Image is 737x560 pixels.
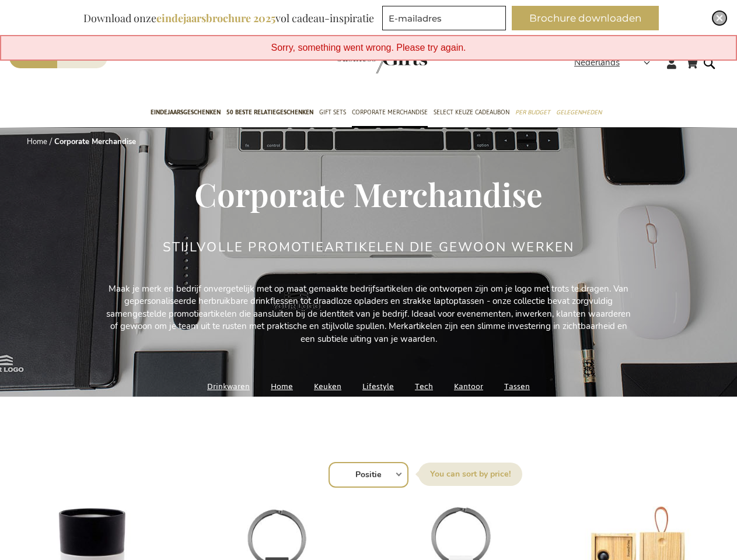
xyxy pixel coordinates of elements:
a: Kantoor [454,379,483,394]
div: Download onze vol cadeau-inspiratie [78,6,379,30]
label: Sorteer op [418,463,522,486]
a: Keuken [314,379,341,394]
span: Nederlands [574,56,620,69]
span: Sorry, something went wrong. Please try again. [271,43,466,52]
img: Close [716,15,723,22]
span: 50 beste relatiegeschenken [226,106,313,118]
input: E-mailadres [382,6,506,30]
b: eindejaarsbrochure 2025 [156,11,275,25]
a: Tech [415,379,433,394]
div: Close [712,11,726,25]
span: Gelegenheden [556,106,602,118]
strong: Corporate Merchandise [54,136,136,147]
a: Tassen [504,379,530,394]
a: Home [27,136,47,147]
a: Drinkwaren [207,379,250,394]
a: Home [271,379,293,394]
span: Eindejaarsgeschenken [151,106,221,118]
form: marketing offers and promotions [382,6,509,34]
p: Maak je merk en bedrijf onvergetelijk met op maat gemaakte bedrijfsartikelen die ontworpen zijn o... [106,283,631,345]
span: Gift Sets [319,106,346,118]
span: Select Keuze Cadeaubon [434,106,509,118]
button: Brochure downloaden [512,6,659,30]
span: Corporate Merchandise [352,106,428,118]
div: Nederlands [574,56,658,69]
span: Per Budget [515,106,550,118]
span: Corporate Merchandise [194,172,543,215]
h2: Stijlvolle Promotieartikelen Die Gewoon Werken [163,240,575,254]
a: Lifestyle [362,379,394,394]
